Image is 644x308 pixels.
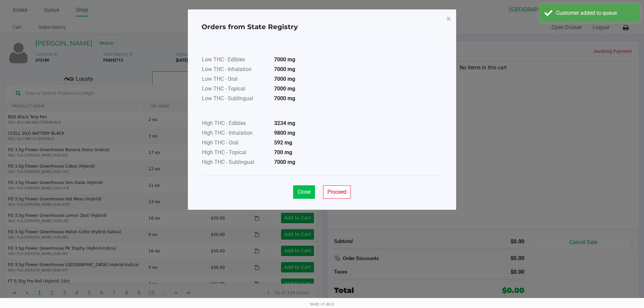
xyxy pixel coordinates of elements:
div: Customer added to queue [556,9,635,17]
strong: 7000 mg [274,159,295,165]
strong: 7000 mg [274,95,295,102]
span: Web: v1.40.0 [310,302,334,307]
span: × [446,14,451,23]
strong: 7000 mg [274,76,295,82]
button: Close [293,185,315,199]
strong: 592 mg [274,139,292,146]
td: High THC - Oral [202,138,269,148]
h4: Orders from State Registry [202,22,298,32]
td: High THC - Topical [202,148,269,158]
td: High THC - Inhalation [202,129,269,138]
strong: 9800 mg [274,130,295,136]
td: Low THC - Oral [202,75,269,84]
span: Proceed [327,189,346,195]
td: Low THC - Edibles [202,55,269,65]
span: Close [298,189,311,195]
td: High THC - Edibles [202,119,269,129]
td: Low THC - Topical [202,84,269,94]
td: Low THC - Sublingual [202,94,269,104]
td: High THC - Sublingual [202,158,269,168]
strong: 3234 mg [274,120,295,126]
strong: 700 mg [274,149,292,156]
td: Low THC - Inhalation [202,65,269,75]
button: Proceed [323,185,351,199]
strong: 7000 mg [274,56,295,63]
strong: 7000 mg [274,66,295,72]
strong: 7000 mg [274,85,295,92]
button: Close [441,9,456,28]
